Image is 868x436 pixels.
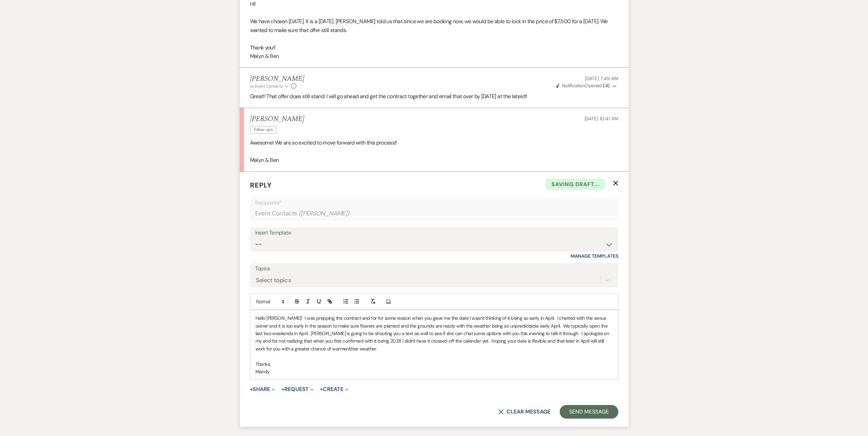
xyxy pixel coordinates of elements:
p: Awesome! We are so excited to move forward with this process!! [250,138,618,147]
span: Follow-ups [250,126,277,133]
p: Hello [PERSON_NAME]! I was prepping the contract and for for some reason when you gave me the dat... [255,314,613,352]
div: Select topics [256,276,291,285]
span: + [281,387,284,392]
button: to: Event Contacts [250,83,289,89]
h5: [PERSON_NAME] [250,115,304,123]
button: Request [281,387,314,392]
span: Opened [556,82,610,89]
span: Notification [562,82,585,89]
button: NotificationOpened (4) [555,82,618,89]
p: We have chosen [DATE]. It is a [DATE]. [PERSON_NAME] told us that since we are booking now, we wo... [250,17,618,34]
span: to: Event Contacts [250,84,283,89]
button: Clear message [498,409,550,415]
span: Saving draft... [546,179,605,190]
span: + [250,387,253,392]
div: Insert Template [255,228,613,238]
p: Recipients* [255,198,613,207]
p: Thanks, [255,360,613,368]
span: + [320,387,323,392]
button: Share [250,387,276,392]
span: [DATE] 10:41 AM [585,116,618,122]
button: Create [320,387,348,392]
p: Mandy [255,368,613,375]
span: ( [PERSON_NAME] ) [298,209,350,218]
div: Event Contacts [255,207,613,220]
span: [DATE] 7:49 AM [585,75,618,81]
p: Great!! That offer does still stand. I will go ahead and get the contract together and email that... [250,92,618,101]
strong: ( 4 ) [603,82,609,89]
p: Malyn & Ben [250,52,618,61]
p: Malyn & Ben [250,156,618,165]
span: Reply [250,181,272,190]
button: Send Message [560,405,618,419]
a: Manage Templates [571,253,618,259]
p: Thank you!! [250,43,618,52]
h5: [PERSON_NAME] [250,75,304,83]
label: Topics [255,264,613,274]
